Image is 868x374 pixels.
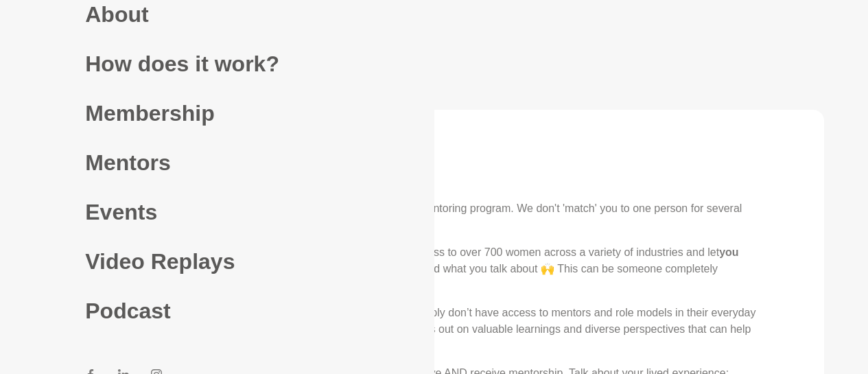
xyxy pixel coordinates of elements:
a: Mentors [85,138,349,187]
a: How does it work? [85,39,349,89]
a: Events [85,187,349,237]
p: Why? Because most women simply don’t have access to mentors and role models in their everyday liv... [272,305,758,354]
p: Instead, we give you instant access to over 700 women across a variety of industries and let who ... [272,244,758,294]
a: Video Replays [85,237,349,286]
p: She Mentors isn't your typical mentoring program. We don't 'match' you to one person for several ... [272,200,758,233]
a: Podcast [85,286,349,336]
a: Membership [85,89,349,138]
